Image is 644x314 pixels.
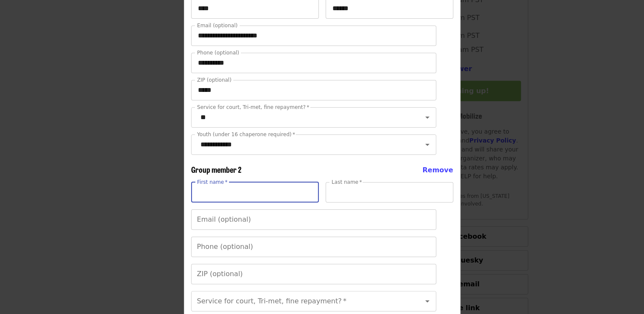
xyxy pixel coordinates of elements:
input: ZIP (optional) [191,80,436,100]
span: Remove [422,166,453,174]
label: Service for court, Tri-met, fine repayment? [197,105,309,110]
button: Open [421,111,433,123]
button: Remove [422,165,453,175]
label: Last name [332,180,362,185]
label: ZIP (optional) [197,77,232,83]
button: Open [421,139,433,151]
input: Phone (optional) [191,237,436,257]
span: Group member 2 [191,164,241,175]
label: Phone (optional) [197,50,239,55]
label: First name [197,180,228,185]
button: Open [421,295,433,307]
input: ZIP (optional) [191,264,436,284]
input: First name [191,182,319,203]
label: Email (optional) [197,23,238,28]
input: Email (optional) [191,26,436,46]
input: Email (optional) [191,209,436,230]
input: Last name [326,182,453,203]
input: Phone (optional) [191,53,436,73]
label: Youth (under 16 chaperone required) [197,132,295,137]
